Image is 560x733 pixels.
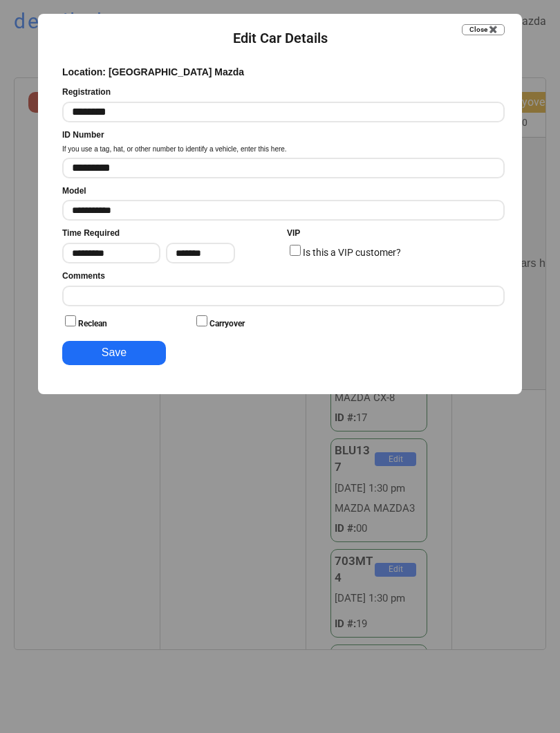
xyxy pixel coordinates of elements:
[78,319,107,328] label: Reclean
[62,228,120,239] div: Time Required
[303,247,401,258] label: Is this a VIP customer?
[209,319,245,328] label: Carryover
[62,341,166,365] button: Save
[62,66,244,80] div: Location: [GEOGRAPHIC_DATA] Mazda
[62,129,104,141] div: ID Number
[62,86,111,98] div: Registration
[62,270,105,282] div: Comments
[62,145,287,154] div: If you use a tag, hat, or other number to identify a vehicle, enter this here.
[233,28,328,48] div: Edit Car Details
[462,24,505,35] button: Close ✖️
[287,228,300,239] div: VIP
[62,185,86,197] div: Model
